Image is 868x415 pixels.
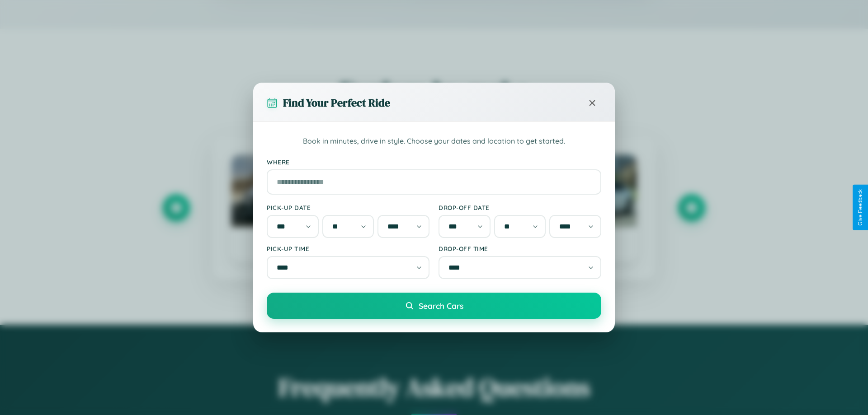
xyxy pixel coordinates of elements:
[267,135,601,147] p: Book in minutes, drive in style. Choose your dates and location to get started.
[267,158,601,166] label: Where
[419,301,463,311] span: Search Cars
[267,293,601,319] button: Search Cars
[267,204,429,211] label: Pick-up Date
[439,245,601,252] label: Drop-off Time
[283,95,390,110] h3: Find Your Perfect Ride
[267,245,429,252] label: Pick-up Time
[439,204,601,211] label: Drop-off Date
